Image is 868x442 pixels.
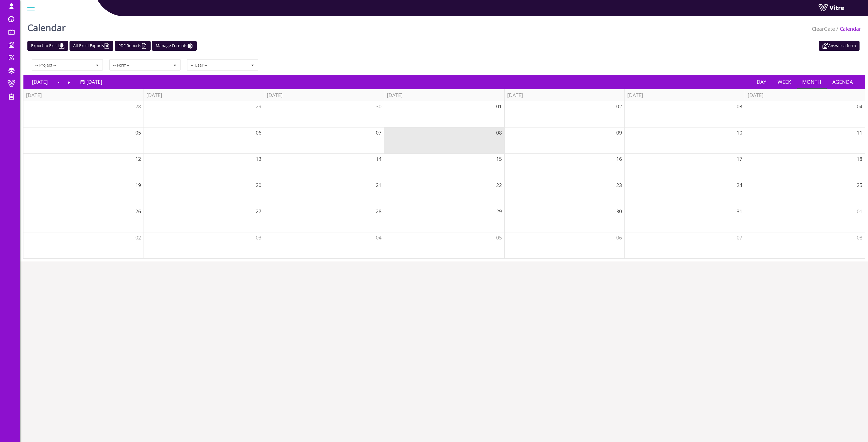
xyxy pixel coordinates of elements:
[496,103,502,110] span: 01
[32,60,92,70] span: -- Project --
[135,182,141,188] span: 19
[53,75,64,88] a: Previous
[135,234,141,241] span: 02
[135,103,141,110] span: 28
[152,41,197,51] a: Manage Formats
[504,89,624,101] th: [DATE]
[737,103,742,110] span: 03
[745,89,865,101] th: [DATE]
[256,155,261,162] span: 13
[496,182,502,188] span: 22
[26,75,53,88] a: [DATE]
[827,75,858,88] a: Agenda
[857,155,862,162] span: 18
[248,60,258,70] span: select
[823,43,828,49] img: appointment_white2.png
[141,43,147,49] img: cal_pdf.png
[772,75,797,88] a: Week
[135,155,141,162] span: 12
[835,25,861,33] li: Calendar
[376,155,381,162] span: 14
[264,89,384,101] th: [DATE]
[256,129,261,136] span: 06
[23,89,144,101] th: [DATE]
[737,155,742,162] span: 17
[376,208,381,215] span: 28
[64,75,75,88] a: Next
[616,155,622,162] span: 16
[737,129,742,136] span: 10
[857,182,862,188] span: 25
[110,60,170,70] span: -- Form--
[616,208,622,215] span: 30
[737,208,742,215] span: 31
[188,60,248,70] span: -- User --
[496,129,502,136] span: 08
[256,103,261,110] span: 29
[256,234,261,241] span: 03
[857,103,862,110] span: 04
[616,129,622,136] span: 09
[59,43,64,49] img: cal_download.png
[496,234,502,241] span: 05
[616,234,622,241] span: 06
[376,103,381,110] span: 30
[115,41,151,51] a: PDF Reports
[857,234,862,241] span: 08
[376,182,381,188] span: 21
[27,41,68,51] a: Export to Excel
[812,25,835,32] span: 415
[737,182,742,188] span: 24
[187,43,193,49] img: cal_settings.png
[144,89,264,101] th: [DATE]
[256,208,261,215] span: 27
[624,89,745,101] th: [DATE]
[170,60,180,70] span: select
[135,129,141,136] span: 05
[797,75,827,88] a: Month
[376,129,381,136] span: 07
[27,14,66,38] h1: Calendar
[80,75,102,88] a: [DATE]
[104,43,110,49] img: cal_excel.png
[751,75,772,88] a: Day
[819,41,860,51] a: Answer a form
[384,89,504,101] th: [DATE]
[857,208,862,215] span: 01
[70,41,113,51] a: All Excel Exports
[496,208,502,215] span: 29
[737,234,742,241] span: 07
[376,234,381,241] span: 04
[86,78,102,85] span: [DATE]
[135,208,141,215] span: 26
[616,182,622,188] span: 23
[616,103,622,110] span: 02
[857,129,862,136] span: 11
[256,182,261,188] span: 20
[92,60,102,70] span: select
[496,155,502,162] span: 15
